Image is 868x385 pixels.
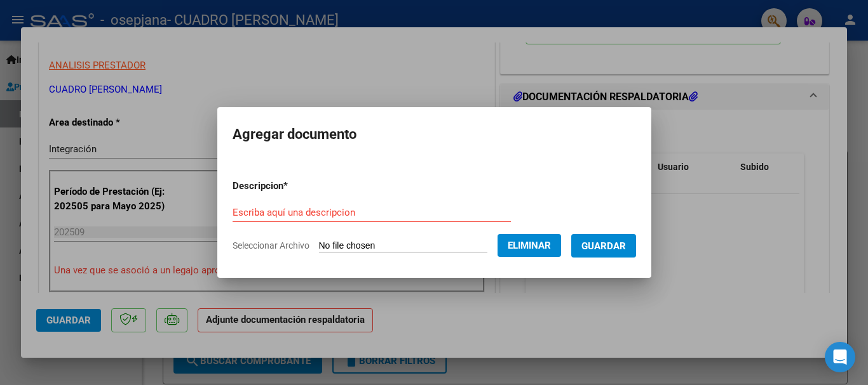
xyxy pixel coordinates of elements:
span: Eliminar [508,240,551,251]
div: Open Intercom Messenger [825,342,855,372]
button: Eliminar [498,234,561,257]
button: Guardar [571,234,636,258]
span: Guardar [581,240,626,252]
h2: Agregar documento [233,122,636,147]
p: Descripcion [233,179,354,193]
span: Seleccionar Archivo [233,240,309,251]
